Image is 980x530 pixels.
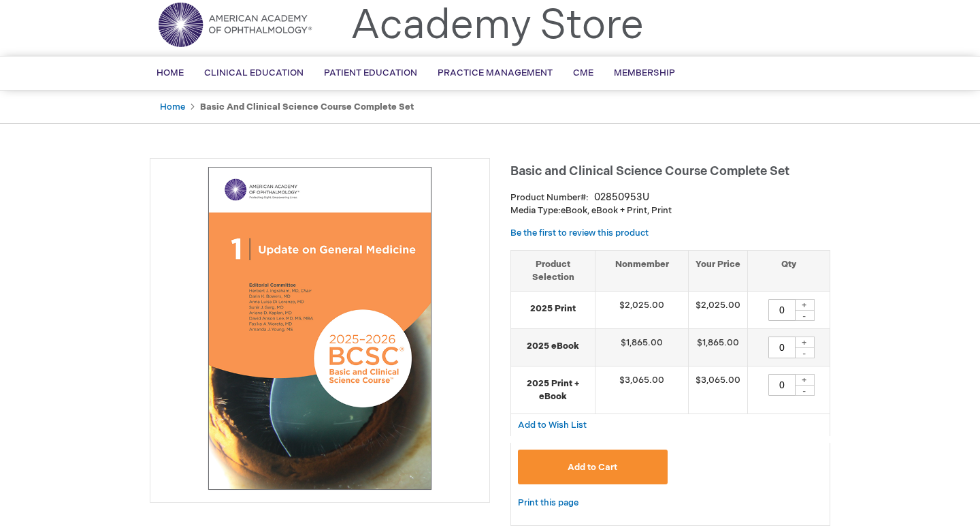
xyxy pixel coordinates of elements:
span: Basic and Clinical Science Course Complete Set [510,164,789,178]
div: - [794,385,815,396]
td: $3,065.00 [688,367,747,414]
th: Qty [747,250,830,291]
span: Clinical Education [204,67,304,78]
img: Basic and Clinical Science Course Complete Set [157,166,483,491]
td: $1,865.00 [595,329,689,367]
span: Membership [614,67,675,78]
th: Product Selection [511,250,595,291]
input: Qty [768,337,796,358]
td: $2,025.00 [688,292,747,329]
span: Practice Management [438,67,553,78]
strong: Media Type: [510,205,561,216]
p: eBook, eBook + Print, Print [510,204,830,217]
td: $1,865.00 [688,329,747,367]
span: Add to Cart [568,462,617,473]
a: Academy Store [350,1,644,50]
input: Qty [768,299,796,321]
td: $2,025.00 [595,292,689,329]
strong: 2025 Print [518,302,588,315]
div: 02850953U [594,191,649,204]
span: Home [157,67,184,78]
a: Home [160,102,185,112]
div: - [794,310,815,321]
th: Your Price [688,250,747,291]
a: Be the first to review this product [510,228,649,238]
th: Nonmember [595,250,689,291]
input: Qty [768,374,796,396]
div: + [794,374,815,386]
strong: 2025 Print + eBook [518,377,588,403]
div: + [794,299,815,311]
a: Add to Wish List [518,419,587,431]
strong: Basic and Clinical Science Course Complete Set [200,102,414,112]
span: CME [573,67,593,78]
span: Patient Education [324,67,417,78]
strong: 2025 eBook [518,340,588,353]
div: + [794,337,815,348]
div: - [794,347,815,358]
strong: Product Number [510,192,589,203]
td: $3,065.00 [595,367,689,414]
button: Add to Cart [518,450,668,484]
a: Print this page [518,495,578,512]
